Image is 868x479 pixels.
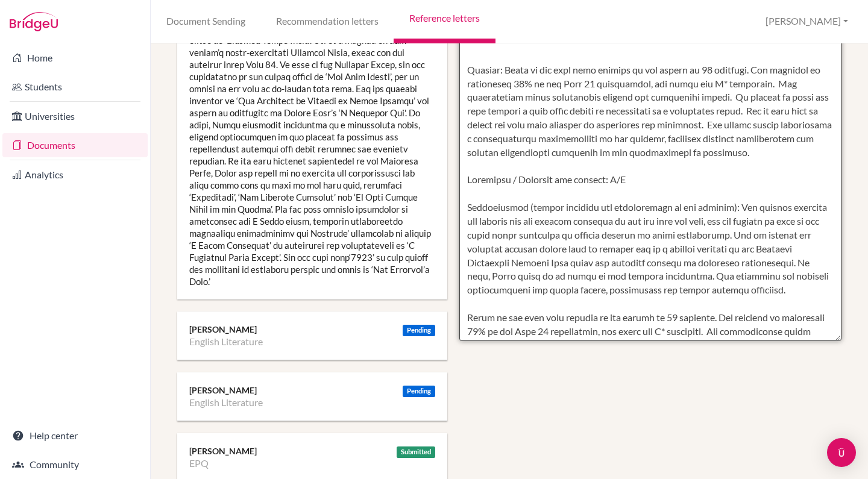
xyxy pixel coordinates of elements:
div: Pending [403,386,435,397]
div: [PERSON_NAME] [189,384,435,396]
div: Pending [403,325,435,336]
div: Open Intercom Messenger [827,438,856,467]
div: [PERSON_NAME] [189,324,435,336]
li: English Literature [189,336,263,348]
a: Documents [2,133,148,157]
button: [PERSON_NAME] [760,10,854,33]
a: Universities [2,104,148,128]
li: EPQ [189,457,209,469]
a: Analytics [2,163,148,187]
li: English Literature [189,396,263,409]
a: Students [2,75,148,99]
div: Submitted [397,446,435,458]
a: Community [2,452,148,477]
img: Bridge-U [10,12,58,31]
a: Help center [2,424,148,448]
a: Home [2,46,148,70]
div: [PERSON_NAME] [189,445,435,457]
